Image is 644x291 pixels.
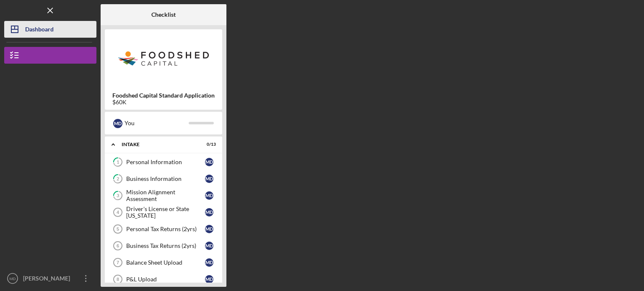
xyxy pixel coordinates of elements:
[125,116,189,130] div: You
[126,189,205,202] div: Mission Alignment Assessment
[117,176,119,182] tspan: 2
[117,243,119,248] tspan: 6
[117,210,119,215] tspan: 4
[151,11,176,18] b: Checklist
[4,270,96,287] button: MD[PERSON_NAME]
[25,21,54,40] div: Dashboard
[109,204,218,221] a: 4Driver's License or State [US_STATE]MD
[205,225,213,233] div: M D
[122,142,195,147] div: Intake
[126,175,205,182] div: Business Information
[112,99,215,106] div: $60K
[126,259,205,266] div: Balance Sheet Upload
[205,191,213,200] div: M D
[117,160,119,165] tspan: 1
[126,242,205,249] div: Business Tax Returns (2yrs)
[113,119,122,128] div: M D
[205,175,213,183] div: M D
[126,206,205,219] div: Driver's License or State [US_STATE]
[109,170,218,187] a: 2Business InformationMD
[4,21,96,38] button: Dashboard
[117,277,119,282] tspan: 8
[109,154,218,170] a: 1Personal InformationMD
[205,242,213,250] div: M D
[205,258,213,267] div: M D
[10,276,16,281] text: MD
[117,260,119,265] tspan: 7
[126,159,205,165] div: Personal Information
[201,142,216,147] div: 0 / 13
[205,275,213,283] div: M D
[21,270,75,289] div: [PERSON_NAME]
[205,208,213,216] div: M D
[126,226,205,232] div: Personal Tax Returns (2yrs)
[105,33,222,84] img: Product logo
[117,227,119,232] tspan: 5
[109,237,218,254] a: 6Business Tax Returns (2yrs)MD
[109,271,218,288] a: 8P&L UploadMD
[109,221,218,237] a: 5Personal Tax Returns (2yrs)MD
[126,276,205,283] div: P&L Upload
[109,254,218,271] a: 7Balance Sheet UploadMD
[109,187,218,204] a: 3Mission Alignment AssessmentMD
[205,158,213,166] div: M D
[117,193,119,198] tspan: 3
[112,92,215,99] b: Foodshed Capital Standard Application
